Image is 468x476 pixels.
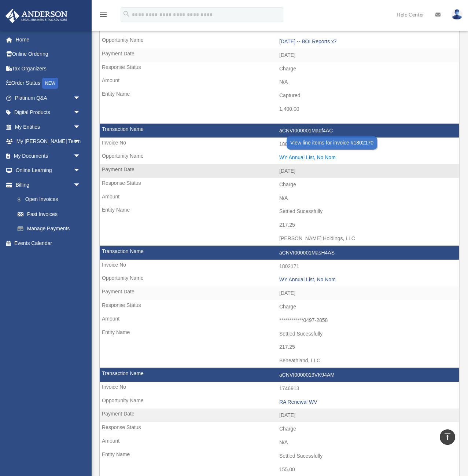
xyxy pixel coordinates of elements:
td: Settled Sucessfully [100,205,459,219]
a: Order StatusNEW [5,76,92,91]
td: 1746913 [100,382,459,396]
a: Billingarrow_drop_down [5,177,92,192]
i: menu [99,10,108,19]
td: Charge [100,422,459,436]
a: vertical_align_top [440,429,455,445]
a: Tax Organizers [5,61,92,76]
td: 1802171 [100,260,459,274]
img: Anderson Advisors Platinum Portal [3,9,70,23]
a: Home [5,32,92,47]
span: arrow_drop_down [73,134,88,149]
div: RA Renewal WV [279,399,455,405]
a: Past Invoices [10,207,88,221]
span: arrow_drop_down [73,105,88,120]
a: Manage Payments [10,221,92,236]
td: [PERSON_NAME] Holdings, LLC [100,232,459,246]
span: arrow_drop_down [73,177,88,193]
a: My Documentsarrow_drop_down [5,149,92,163]
span: arrow_drop_down [73,120,88,135]
td: 217.25 [100,340,459,354]
a: Events Calendar [5,236,92,250]
div: NEW [42,78,58,89]
td: [DATE] [100,48,459,62]
a: Platinum Q&Aarrow_drop_down [5,91,92,105]
td: aCNVI000001MasH4AS [100,246,459,260]
td: Settled Sucessfully [100,449,459,463]
td: 217.25 [100,218,459,232]
i: vertical_align_top [443,432,452,441]
td: 1802170 [100,138,459,151]
td: N/A [100,436,459,450]
span: arrow_drop_down [73,91,88,106]
td: aCNVI0000019VK94AM [100,368,459,382]
a: My Entitiesarrow_drop_down [5,120,92,134]
div: WY Annual List, No Nom [279,277,455,283]
td: 1,400.00 [100,102,459,116]
span: arrow_drop_down [73,149,88,164]
span: arrow_drop_down [73,163,88,178]
a: Digital Productsarrow_drop_down [5,105,92,120]
a: Online Ordering [5,47,92,62]
td: N/A [100,75,459,89]
td: Charge [100,62,459,76]
div: WY Annual List, No Nom [279,154,455,161]
td: aCNVI000001Maqf4AC [100,124,459,138]
span: $ [22,195,25,204]
div: [DATE] -- BOI Reports x7 [279,39,455,45]
a: menu [99,13,108,19]
td: Charge [100,300,459,314]
a: $Open Invoices [10,192,92,207]
td: [DATE] [100,164,459,178]
td: Captured [100,89,459,103]
td: Settled Sucessfully [100,327,459,341]
i: search [122,10,130,18]
td: Charge [100,178,459,192]
td: [DATE] [100,286,459,300]
img: User Pic [452,9,463,20]
a: Online Learningarrow_drop_down [5,163,92,178]
a: My [PERSON_NAME] Teamarrow_drop_down [5,134,92,149]
td: Beheathland, LLC [100,354,459,368]
td: N/A [100,191,459,205]
td: [DATE] [100,409,459,422]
